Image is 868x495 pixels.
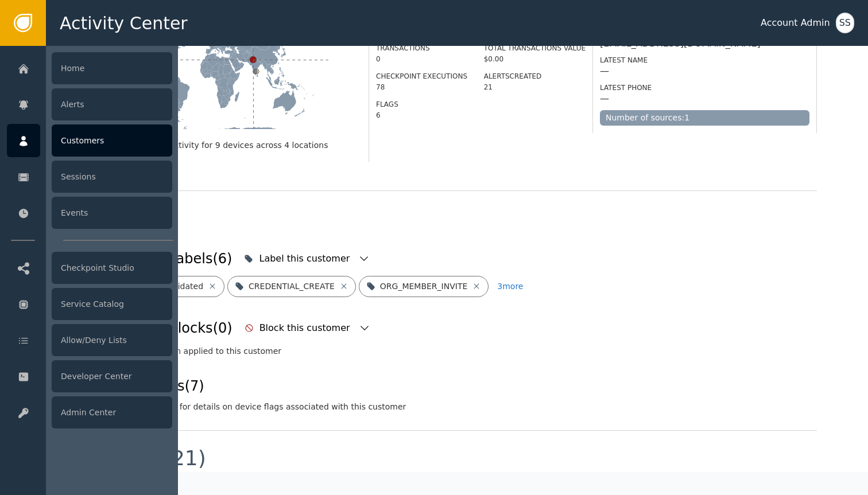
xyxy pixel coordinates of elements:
[7,360,172,393] a: Developer Center
[484,72,542,80] label: Alerts Created
[600,65,609,77] div: —
[7,160,172,193] a: Sessions
[484,54,586,64] div: $0.00
[497,276,523,297] button: 3more
[60,10,188,36] span: Activity Center
[376,82,467,92] div: 78
[97,401,406,413] div: See the table below for details on device flags associated with this customer
[52,324,172,356] div: Allow/Deny Lists
[97,345,817,357] div: No blocks have been applied to this customer
[7,196,172,229] a: Events
[376,100,398,108] label: Flags
[484,44,586,52] label: Total Transactions Value
[600,55,809,65] div: Latest Name
[376,110,467,120] div: 6
[259,321,353,335] div: Block this customer
[52,396,172,428] div: Admin Center
[600,83,809,93] div: Latest Phone
[241,246,373,271] button: Label this customer
[761,16,830,30] div: Account Admin
[7,52,172,85] a: Home
[836,13,854,33] button: SS
[484,82,586,92] div: 21
[376,44,430,52] label: Transactions
[7,396,172,429] a: Admin Center
[249,280,335,293] div: CREDENTIAL_CREATE
[52,288,172,320] div: Service Catalog
[242,315,373,341] button: Block this customer
[52,161,172,193] div: Sessions
[7,323,172,357] a: Allow/Deny Lists
[7,88,172,121] a: Alerts
[600,93,609,104] div: —
[376,54,467,64] div: 0
[52,360,172,392] div: Developer Center
[52,252,172,284] div: Checkpoint Studio
[97,376,406,396] div: Device Flags (7)
[104,139,362,151] div: Showing recent activity for 9 devices across 4 locations
[7,287,172,321] a: Service Catalog
[52,88,172,120] div: Alerts
[600,110,809,126] div: Number of sources: 1
[259,252,352,266] div: Label this customer
[52,197,172,229] div: Events
[7,124,172,157] a: Customers
[380,280,467,293] div: ORG_MEMBER_INVITE
[376,72,467,80] label: Checkpoint Executions
[52,124,172,157] div: Customers
[52,52,172,84] div: Home
[7,251,172,284] a: Checkpoint Studio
